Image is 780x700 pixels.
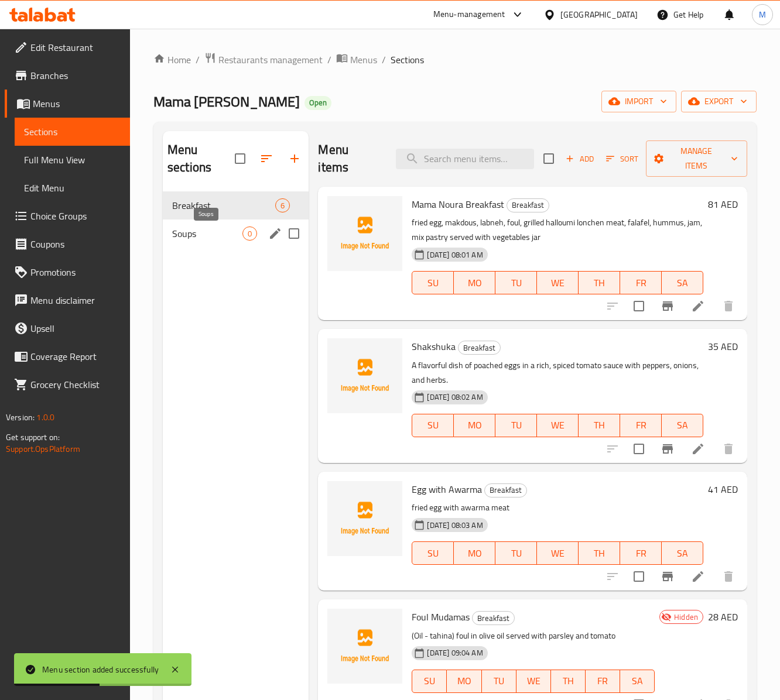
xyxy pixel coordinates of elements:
[276,200,289,211] span: 6
[459,341,500,355] span: Breakfast
[412,358,703,387] p: A flavorful dish of poached eggs in a rich, spiced tomato sauce with peppers, onions, and herbs.
[537,414,579,437] button: WE
[560,8,638,21] div: [GEOGRAPHIC_DATA]
[15,118,130,146] a: Sections
[327,481,402,556] img: Egg with Awarma
[30,68,121,83] span: Branches
[542,545,574,562] span: WE
[24,153,121,167] span: Full Menu View
[627,437,651,461] span: Select to update
[690,94,747,109] span: export
[583,274,615,291] span: TH
[422,520,487,531] span: [DATE] 08:03 AM
[42,663,159,676] div: Menu section added successfully
[620,541,662,565] button: FR
[495,414,537,437] button: TU
[646,140,747,177] button: Manage items
[243,228,256,239] span: 0
[654,292,682,320] button: Branch-specific-item
[579,541,620,565] button: TH
[172,227,242,241] span: Soups
[662,271,703,294] button: SA
[396,149,534,169] input: search
[662,541,703,565] button: SA
[507,198,549,212] div: Breakfast
[482,670,516,693] button: TU
[412,271,454,294] button: SU
[627,564,651,589] span: Select to update
[561,150,598,168] button: Add
[5,202,130,230] a: Choice Groups
[218,53,323,67] span: Restaurants management
[583,417,615,434] span: TH
[6,430,60,445] span: Get support on:
[542,274,574,291] span: WE
[714,435,743,463] button: delete
[30,237,121,251] span: Coupons
[759,8,766,21] span: M
[5,230,130,258] a: Coupons
[459,417,491,434] span: MO
[542,417,574,434] span: WE
[487,672,512,689] span: TU
[336,52,377,67] a: Menus
[691,299,705,313] a: Edit menu item
[691,442,705,456] a: Edit menu item
[433,8,505,22] div: Menu-management
[564,152,596,166] span: Add
[5,342,130,370] a: Coverage Report
[447,670,481,693] button: MO
[417,274,449,291] span: SU
[305,96,331,110] div: Open
[454,414,495,437] button: MO
[30,349,121,363] span: Coverage Report
[708,196,738,212] h6: 81 AED
[662,414,703,437] button: SA
[561,150,598,168] span: Add item
[327,609,402,684] img: Foul Mudamas
[521,672,546,689] span: WE
[537,271,579,294] button: WE
[266,225,284,242] button: edit
[350,53,377,67] span: Menus
[451,672,477,689] span: MO
[327,338,402,413] img: Shakshuka
[412,338,456,355] span: Shakshuka
[204,52,323,67] a: Restaurants management
[33,97,121,111] span: Menus
[654,562,682,591] button: Branch-specific-item
[598,150,646,168] span: Sort items
[412,670,447,693] button: SU
[666,417,699,434] span: SA
[412,195,504,213] span: Mama Noura Breakfast
[473,612,514,625] span: Breakfast
[507,198,549,212] span: Breakfast
[24,181,121,195] span: Edit Menu
[459,545,491,562] span: MO
[537,541,579,565] button: WE
[601,91,676,112] button: import
[30,378,121,392] span: Grocery Checklist
[30,265,121,279] span: Promotions
[655,144,738,173] span: Manage items
[196,53,200,67] li: /
[417,545,449,562] span: SU
[500,274,532,291] span: TU
[172,198,275,212] span: Breakfast
[620,414,662,437] button: FR
[681,91,757,112] button: export
[30,209,121,223] span: Choice Groups
[275,198,290,212] div: items
[412,629,655,643] p: (Oil - tahina) foul in olive oil served with parsley and tomato
[458,341,501,355] div: Breakfast
[422,249,487,260] span: [DATE] 08:01 AM
[30,293,121,307] span: Menu disclaimer
[15,174,130,202] a: Edit Menu
[586,670,620,693] button: FR
[654,435,682,463] button: Branch-specific-item
[412,500,703,515] p: fried egg with awarma meat
[669,612,703,623] span: Hidden
[625,672,650,689] span: SA
[5,370,130,399] a: Grocery Checklist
